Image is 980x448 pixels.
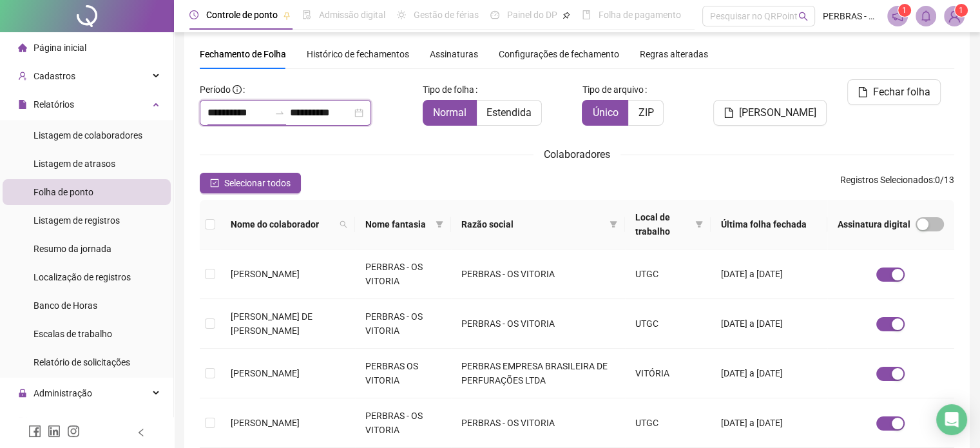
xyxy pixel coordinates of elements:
span: Razão social [461,217,604,231]
span: Banco de Horas [34,300,97,311]
span: Folha de pagamento [599,10,681,20]
span: Nome fantasia [365,217,430,231]
span: Fechar folha [873,84,930,100]
span: Escalas de trabalho [34,329,112,339]
span: file [724,108,734,118]
span: clock-circle [189,10,198,19]
span: filter [607,215,620,234]
span: Admissão digital [319,10,385,20]
span: Controle de ponto [206,10,278,20]
span: search [798,12,808,21]
span: info-circle [233,85,242,94]
span: Único [592,106,618,119]
span: Relatório de solicitações [34,357,130,367]
td: PERBRAS EMPRESA BRASILEIRA DE PERFURAÇÕES LTDA [451,349,625,398]
span: Tipo de folha [423,83,474,97]
span: Histórico de fechamentos [307,49,409,59]
span: Relatórios [34,99,74,110]
td: UTGC [625,398,711,448]
td: [DATE] a [DATE] [711,299,827,349]
span: search [340,220,347,228]
img: 59593 [945,6,964,26]
span: Listagem de registros [34,215,120,226]
td: [DATE] a [DATE] [711,249,827,299]
span: filter [436,220,443,228]
td: PERBRAS - OS VITORIA [355,398,451,448]
span: 1 [902,6,907,15]
td: VITÓRIA [625,349,711,398]
span: pushpin [283,12,291,19]
td: PERBRAS - OS VITORIA [451,398,625,448]
span: PERBRAS - VITÓRIA [823,9,879,23]
span: Painel do DP [507,10,557,20]
span: instagram [67,425,80,438]
td: PERBRAS OS VITORIA [355,349,451,398]
td: PERBRAS - OS VITORIA [355,299,451,349]
span: filter [693,208,706,241]
span: dashboard [490,10,499,19]
span: user-add [18,72,27,81]
td: [DATE] a [DATE] [711,349,827,398]
div: Open Intercom Messenger [936,404,967,435]
span: Registros Selecionados [840,175,933,185]
span: Regras alteradas [640,50,708,59]
span: file [18,100,27,109]
span: to [274,108,285,118]
span: Exportações [34,416,84,427]
span: Colaboradores [544,148,610,161]
span: left [137,428,146,437]
span: search [337,215,350,234]
span: Tipo de arquivo [582,83,643,97]
span: Página inicial [34,43,86,53]
span: Folha de ponto [34,187,93,197]
span: Normal [433,106,466,119]
sup: Atualize o seu contato no menu Meus Dados [955,4,968,17]
span: Assinatura digital [838,217,910,231]
span: [PERSON_NAME] [231,418,300,428]
span: file [858,87,868,97]
span: lock [18,389,27,398]
span: Localização de registros [34,272,131,282]
span: filter [695,220,703,228]
span: notification [892,10,903,22]
span: Cadastros [34,71,75,81]
span: Administração [34,388,92,398]
button: [PERSON_NAME] [713,100,827,126]
span: linkedin [48,425,61,438]
span: Período [200,84,231,95]
span: filter [610,220,617,228]
span: [PERSON_NAME] [739,105,816,121]
span: bell [920,10,932,22]
span: Estendida [486,106,532,119]
td: [DATE] a [DATE] [711,398,827,448]
th: Última folha fechada [711,200,827,249]
span: Resumo da jornada [34,244,111,254]
span: Fechamento de Folha [200,49,286,59]
span: [PERSON_NAME] DE [PERSON_NAME] [231,311,312,336]
span: [PERSON_NAME] [231,368,300,378]
span: book [582,10,591,19]
span: Listagem de colaboradores [34,130,142,141]
span: sun [397,10,406,19]
sup: 1 [898,4,911,17]
td: PERBRAS - OS VITORIA [451,249,625,299]
span: Nome do colaborador [231,217,334,231]
span: Configurações de fechamento [499,50,619,59]
span: 1 [959,6,963,15]
span: pushpin [562,12,570,19]
td: UTGC [625,249,711,299]
span: Local de trabalho [635,210,690,239]
span: Gestão de férias [414,10,479,20]
span: Assinaturas [430,50,478,59]
span: file-done [302,10,311,19]
button: Selecionar todos [200,173,301,193]
span: filter [433,215,446,234]
span: Selecionar todos [224,176,291,190]
td: PERBRAS - OS VITORIA [355,249,451,299]
span: facebook [28,425,41,438]
span: [PERSON_NAME] [231,269,300,279]
span: Listagem de atrasos [34,159,115,169]
span: ZIP [638,106,653,119]
span: swap-right [274,108,285,118]
span: check-square [210,179,219,188]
